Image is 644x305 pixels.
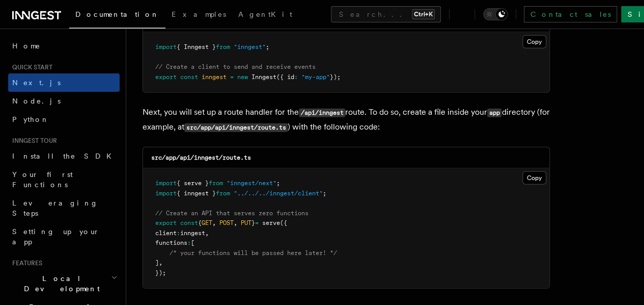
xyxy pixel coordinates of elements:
[227,180,276,187] span: "inngest/next"
[180,73,198,81] span: const
[251,219,255,226] span: }
[238,10,292,18] span: AgentKit
[234,190,323,197] span: "../../../inngest/client"
[172,10,226,18] span: Examples
[8,37,120,55] a: Home
[12,79,61,87] span: Next.js
[155,230,177,237] span: client
[180,230,205,237] span: inngest
[8,222,120,251] a: Setting up your app
[209,180,223,187] span: from
[191,239,194,246] span: [
[262,219,280,226] span: serve
[155,210,309,217] span: // Create an API that serves zero functions
[187,239,191,246] span: :
[205,230,209,237] span: ,
[232,3,298,28] a: AgentKit
[234,219,237,226] span: ,
[177,230,180,237] span: :
[12,41,41,51] span: Home
[212,219,216,226] span: ,
[143,105,550,135] p: Next, you will set up a route handler for the route. To do so, create a file inside your director...
[12,97,61,105] span: Node.js
[487,109,501,117] code: app
[12,170,73,189] span: Your first Functions
[255,219,259,226] span: =
[8,63,52,71] span: Quick start
[8,165,120,194] a: Your first Functions
[75,10,159,18] span: Documentation
[331,6,441,22] button: Search...Ctrl+K
[155,43,177,50] span: import
[301,73,330,81] span: "my-app"
[177,180,209,187] span: { serve }
[323,190,326,197] span: ;
[522,171,546,185] button: Copy
[276,73,294,81] span: ({ id
[522,35,546,48] button: Copy
[155,239,187,246] span: functions
[8,273,111,294] span: Local Development
[299,109,345,117] code: /api/inngest
[12,227,100,246] span: Setting up your app
[216,190,230,197] span: from
[8,194,120,222] a: Leveraging Steps
[170,249,337,257] span: /* your functions will be passed here later! */
[266,43,269,50] span: ;
[165,3,232,28] a: Examples
[155,63,316,70] span: // Create a client to send and receive events
[180,219,198,226] span: const
[12,115,49,123] span: Python
[237,73,248,81] span: new
[151,154,251,161] code: src/app/api/inngest/route.ts
[8,259,42,267] span: Features
[330,73,341,81] span: });
[69,3,165,29] a: Documentation
[155,73,177,81] span: export
[524,6,617,22] a: Contact sales
[12,152,118,160] span: Install the SDK
[234,43,266,50] span: "inngest"
[241,219,251,226] span: PUT
[8,110,120,129] a: Python
[202,219,212,226] span: GET
[216,43,230,50] span: from
[219,219,234,226] span: POST
[294,73,298,81] span: :
[8,73,120,92] a: Next.js
[155,190,177,197] span: import
[8,92,120,110] a: Node.js
[202,73,227,81] span: inngest
[280,219,287,226] span: ({
[12,199,98,217] span: Leveraging Steps
[155,259,159,266] span: ]
[412,9,435,19] kbd: Ctrl+K
[8,269,120,298] button: Local Development
[159,259,162,266] span: ,
[155,219,177,226] span: export
[155,180,177,187] span: import
[198,219,202,226] span: {
[8,137,57,145] span: Inngest tour
[177,190,216,197] span: { inngest }
[155,269,166,276] span: });
[8,147,120,165] a: Install the SDK
[483,8,508,20] button: Toggle dark mode
[251,73,276,81] span: Inngest
[177,43,216,50] span: { Inngest }
[184,123,288,132] code: src/app/api/inngest/route.ts
[230,73,234,81] span: =
[276,180,280,187] span: ;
